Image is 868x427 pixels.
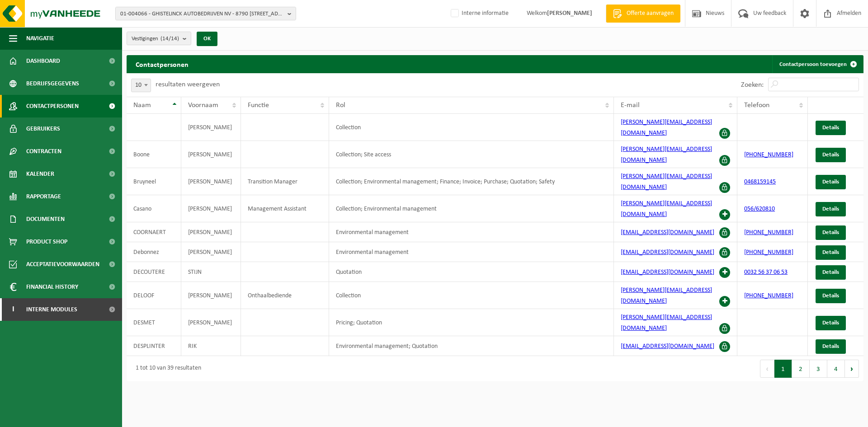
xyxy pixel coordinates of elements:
td: [PERSON_NAME] [181,242,241,262]
td: [PERSON_NAME] [181,282,241,309]
span: I [9,298,17,321]
button: Vestigingen(14/14) [127,32,191,45]
span: Details [822,320,839,326]
span: Details [822,206,839,212]
td: [PERSON_NAME] [181,222,241,242]
button: Previous [760,360,774,378]
a: Details [816,265,846,280]
td: [PERSON_NAME] [181,195,241,222]
button: Next [845,360,859,378]
td: Quotation [329,262,614,282]
td: [PERSON_NAME] [181,168,241,195]
a: [PERSON_NAME][EMAIL_ADDRESS][DOMAIN_NAME] [621,119,712,136]
span: Bedrijfsgegevens [26,72,79,95]
span: Contracten [26,140,61,163]
span: Naam [133,102,151,109]
strong: [PERSON_NAME] [547,10,592,17]
a: [PHONE_NUMBER] [744,151,793,158]
td: Debonnez [127,242,181,262]
a: Details [816,225,846,240]
a: Details [816,121,846,135]
a: [PERSON_NAME][EMAIL_ADDRESS][DOMAIN_NAME] [621,287,712,305]
td: Environmental management [329,242,614,262]
td: Environmental management; Quotation [329,336,614,356]
div: 1 tot 10 van 39 resultaten [131,361,201,377]
td: DELOOF [127,282,181,309]
td: Management Assistant [241,195,330,222]
td: STIJN [181,262,241,282]
td: Collection [329,114,614,141]
span: Dashboard [26,50,60,72]
td: Environmental management [329,222,614,242]
a: [PHONE_NUMBER] [744,292,793,299]
td: DESMET [127,309,181,336]
button: 2 [792,360,810,378]
span: Rapportage [26,185,61,208]
td: Collection; Site access [329,141,614,168]
td: Transition Manager [241,168,330,195]
span: 10 [132,79,151,92]
span: Financial History [26,276,78,298]
a: [PERSON_NAME][EMAIL_ADDRESS][DOMAIN_NAME] [621,200,712,218]
button: 4 [827,360,845,378]
span: Contactpersonen [26,95,79,117]
a: [PERSON_NAME][EMAIL_ADDRESS][DOMAIN_NAME] [621,314,712,332]
a: Details [816,245,846,260]
a: [EMAIL_ADDRESS][DOMAIN_NAME] [621,269,714,276]
a: Details [816,148,846,162]
a: [PERSON_NAME][EMAIL_ADDRESS][DOMAIN_NAME] [621,146,712,164]
td: DECOUTERE [127,262,181,282]
span: 01-004066 - GHISTELINCK AUTOBEDRIJVEN NV - 8790 [STREET_ADDRESS][PERSON_NAME] [120,7,284,21]
span: Details [822,293,839,299]
a: Offerte aanvragen [606,5,680,23]
a: 056/620810 [744,206,775,212]
td: [PERSON_NAME] [181,141,241,168]
span: Details [822,179,839,185]
button: 3 [810,360,827,378]
td: RIK [181,336,241,356]
span: Functie [248,102,269,109]
td: Boone [127,141,181,168]
button: OK [197,32,217,46]
a: Contactpersoon toevoegen [772,55,863,73]
a: [EMAIL_ADDRESS][DOMAIN_NAME] [621,249,714,256]
span: Telefoon [744,102,769,109]
button: 1 [774,360,792,378]
span: 10 [131,79,151,92]
count: (14/14) [160,36,179,42]
a: Details [816,175,846,189]
a: 0032 56 37 06 53 [744,269,788,276]
label: resultaten weergeven [156,81,220,88]
a: Details [816,316,846,330]
span: Kalender [26,163,54,185]
td: Casano [127,195,181,222]
td: Pricing; Quotation [329,309,614,336]
span: Interne modules [26,298,77,321]
span: Details [822,230,839,235]
td: Collection [329,282,614,309]
td: Onthaalbediende [241,282,330,309]
span: E-mail [621,102,640,109]
a: [PHONE_NUMBER] [744,249,793,256]
span: Product Shop [26,230,67,253]
span: Details [822,269,839,275]
a: [PERSON_NAME][EMAIL_ADDRESS][DOMAIN_NAME] [621,173,712,191]
span: Acceptatievoorwaarden [26,253,99,276]
span: Vestigingen [132,32,179,46]
span: Voornaam [188,102,218,109]
span: Offerte aanvragen [624,9,676,18]
a: [PHONE_NUMBER] [744,229,793,236]
span: Details [822,152,839,158]
button: 01-004066 - GHISTELINCK AUTOBEDRIJVEN NV - 8790 [STREET_ADDRESS][PERSON_NAME] [115,7,296,20]
span: Gebruikers [26,117,60,140]
label: Interne informatie [449,7,509,20]
td: COORNAERT [127,222,181,242]
label: Zoeken: [741,81,764,89]
a: 0468159145 [744,178,776,185]
a: [EMAIL_ADDRESS][DOMAIN_NAME] [621,343,714,350]
td: Bruyneel [127,168,181,195]
span: Rol [336,102,345,109]
span: Details [822,343,839,349]
a: Details [816,289,846,303]
a: Details [816,202,846,216]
